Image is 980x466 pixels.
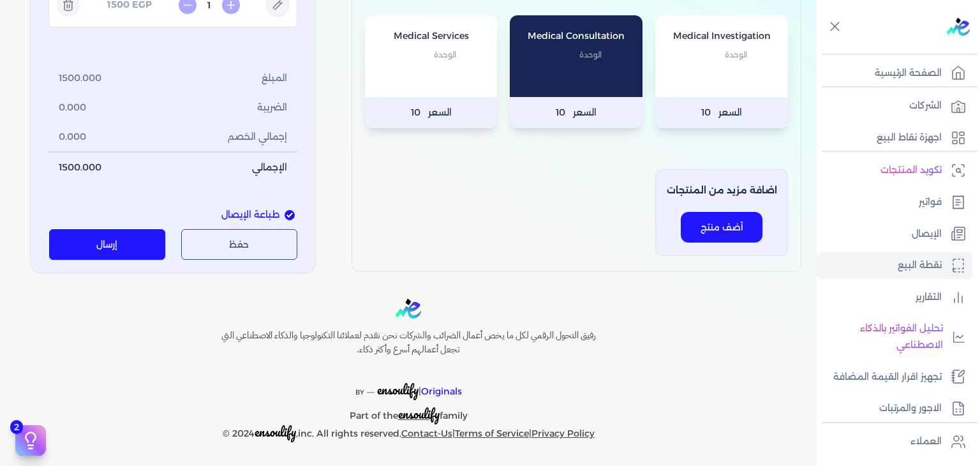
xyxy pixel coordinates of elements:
[59,101,86,115] span: 0.000
[531,428,595,439] a: Privacy Policy
[59,71,101,86] span: 1500.000
[880,162,942,179] p: تكويد المنتجات
[817,395,972,422] a: الاجور والمرتبات
[725,47,747,63] span: الوحدة
[817,93,972,119] a: الشركات
[919,194,942,211] p: فواتير
[947,18,970,36] img: logo
[823,320,943,353] p: تحليل الفواتير بالذكاء الاصطناعي
[10,420,23,434] span: 2
[285,210,295,220] input: طباعة الإيصال
[421,386,462,397] span: Originals
[257,101,287,115] span: الضريبة
[817,157,972,184] a: تكويد المنتجات
[817,364,972,391] a: تجهيز اقرار القيمة المضافة
[194,424,623,442] p: © 2024 ,inc. All rights reserved. | |
[875,65,942,82] p: الصفحة الرئيسية
[401,428,452,439] a: Contact-Us
[228,130,287,144] span: إجمالي الخصم
[556,105,565,121] span: 10
[817,221,972,248] a: الإيصال
[817,315,972,358] a: تحليل الفواتير بالذكاء الاصطناعي
[377,380,419,400] span: ensoulify
[877,130,942,146] p: اجهزة نقاط البيع
[194,366,623,401] p: |
[817,428,972,455] a: العملاء
[396,299,421,319] img: logo
[910,433,942,450] p: العملاء
[398,410,440,421] a: ensoulify
[367,385,375,393] sup: __
[255,422,296,442] span: ensoulify
[434,47,456,63] span: الوحدة
[879,400,942,417] p: الاجور والمرتبات
[817,60,972,87] a: الصفحة الرئيسية
[817,252,972,279] a: نقطة البيع
[681,212,762,243] button: أضف منتج
[817,284,972,311] a: التقارير
[909,98,942,114] p: الشركات
[378,28,485,45] p: Medical Services
[655,97,788,129] p: السعر
[398,404,440,424] span: ensoulify
[355,388,364,396] span: BY
[833,369,942,386] p: تجهيز اقرار القيمة المضافة
[898,257,942,274] p: نقطة البيع
[579,47,602,63] span: الوحدة
[59,161,101,175] span: 1500.000
[411,105,420,121] span: 10
[221,208,279,222] span: طباعة الإيصال
[912,226,942,243] p: الإيصال
[668,28,775,45] p: Medical Investigation
[49,229,166,260] button: إرسال
[15,425,46,456] button: 2
[667,183,777,199] p: اضافة مزيد من المنتجات
[262,71,287,86] span: المبلغ
[365,97,498,129] p: السعر
[194,329,623,356] h6: رفيق التحول الرقمي لكل ما يخص أعمال الضرائب والشركات نحن نقدم لعملائنا التكنولوجيا والذكاء الاصطن...
[916,289,942,306] p: التقارير
[181,229,298,260] button: حفظ
[455,428,529,439] a: Terms of Service
[523,28,630,45] p: Medical Consultation
[59,130,86,144] span: 0.000
[194,401,623,425] p: Part of the family
[701,105,711,121] span: 10
[817,189,972,216] a: فواتير
[510,97,642,129] p: السعر
[817,124,972,151] a: اجهزة نقاط البيع
[252,161,287,175] span: الإجمالي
